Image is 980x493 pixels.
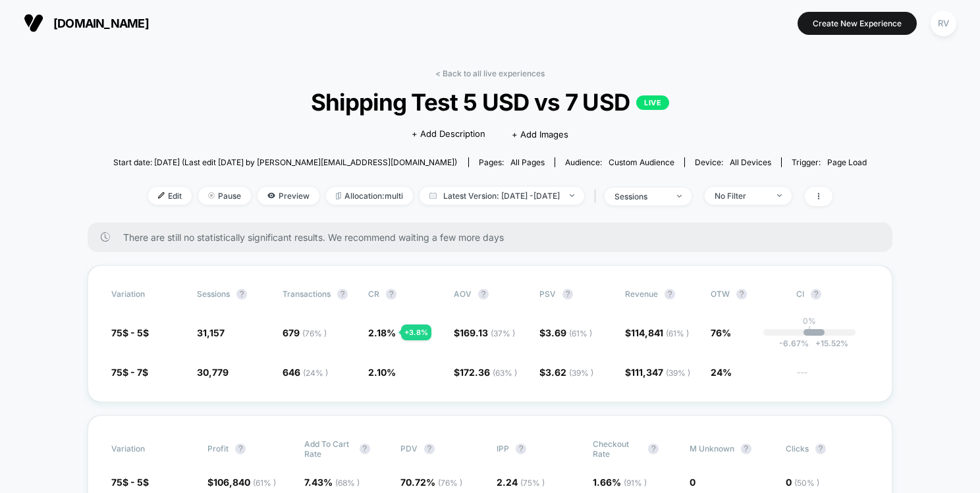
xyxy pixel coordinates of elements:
span: 75$ - 7$ [111,367,148,378]
span: CI [796,289,869,299]
button: ? [811,289,821,299]
span: 111,347 [631,367,690,378]
button: Create New Experience [798,12,917,35]
img: rebalance [336,192,341,199]
span: Sessions [197,289,230,299]
span: ( 63 % ) [493,368,517,378]
span: [DOMAIN_NAME] [53,16,149,30]
div: Audience: [565,157,674,167]
button: ? [236,289,247,299]
span: 679 [283,327,327,338]
span: 31,157 [197,327,225,338]
span: 106,840 [213,477,276,488]
span: Variation [111,289,184,299]
span: 0 [690,477,695,488]
div: Trigger: [792,157,867,167]
span: 2.10 % [368,367,396,378]
button: ? [360,444,370,454]
a: < Back to all live experiences [435,68,545,78]
span: + Add Images [512,129,568,140]
span: ( 39 % ) [569,368,593,378]
span: PDV [400,444,418,454]
span: $ [625,327,689,338]
span: $ [207,477,276,488]
span: 646 [283,367,328,378]
button: RV [927,10,960,37]
img: end [677,195,682,197]
span: CR [368,289,379,299]
span: Variation [111,439,184,459]
span: $ [454,327,515,338]
img: end [208,192,215,199]
button: ? [235,444,246,454]
button: ? [424,444,435,454]
button: ? [736,289,747,299]
span: all devices [730,157,771,167]
span: all pages [510,157,545,167]
span: 24% [711,367,732,378]
span: 169.13 [460,327,515,338]
span: Add To Cart Rate [304,439,353,459]
span: ( 61 % ) [666,328,689,338]
span: ( 91 % ) [624,478,647,488]
span: 30,779 [197,367,229,378]
span: 15.52 % [809,338,848,348]
div: sessions [614,192,667,201]
span: Profit [207,444,229,454]
span: Shipping Test 5 USD vs 7 USD [151,88,829,116]
span: 0 [786,477,819,488]
button: ? [562,289,573,299]
span: 2.18 % [368,327,396,338]
span: There are still no statistically significant results. We recommend waiting a few more days [123,232,866,243]
span: Latest Version: [DATE] - [DATE] [420,187,584,205]
span: Pause [198,187,251,205]
button: ? [337,289,348,299]
span: Checkout Rate [593,439,641,459]
button: ? [516,444,526,454]
span: 75$ - 5$ [111,477,149,488]
span: Revenue [625,289,658,299]
span: 70.72 % [400,477,462,488]
div: + 3.8 % [401,324,431,340]
button: ? [478,289,489,299]
span: 1.66 % [593,477,647,488]
div: RV [931,11,956,36]
span: 76% [711,327,731,338]
img: end [777,194,782,197]
div: Pages: [479,157,545,167]
p: | [808,326,811,336]
button: ? [648,444,659,454]
span: ( 76 % ) [438,478,462,488]
span: Allocation: multi [326,187,413,205]
span: $ [539,327,592,338]
span: Device: [684,157,781,167]
span: ( 24 % ) [303,368,328,378]
img: edit [158,192,165,199]
span: ( 50 % ) [794,478,819,488]
span: Page Load [827,157,867,167]
span: -6.67 % [779,338,809,348]
span: | [591,187,605,206]
span: 114,841 [631,327,689,338]
span: $ [625,367,690,378]
span: Clicks [786,444,809,454]
span: Edit [148,187,192,205]
button: ? [815,444,826,454]
span: ( 68 % ) [335,478,360,488]
button: ? [741,444,751,454]
span: $ [454,367,517,378]
span: IPP [497,444,509,454]
button: ? [665,289,675,299]
span: ( 76 % ) [302,328,327,338]
span: 2.24 [497,477,545,488]
img: end [570,194,574,197]
p: 0% [803,316,816,326]
span: ( 61 % ) [569,328,592,338]
span: M Unknown [690,444,734,454]
span: 7.43 % [304,477,360,488]
img: calendar [429,192,437,199]
p: LIVE [636,95,669,110]
span: OTW [711,289,783,299]
span: PSV [539,289,556,299]
span: Start date: [DATE] (Last edit [DATE] by [PERSON_NAME][EMAIL_ADDRESS][DOMAIN_NAME]) [113,157,457,167]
